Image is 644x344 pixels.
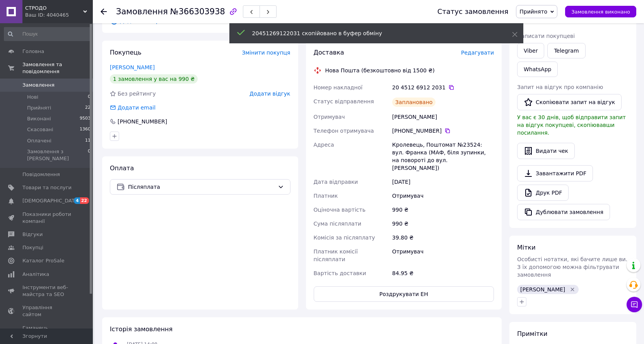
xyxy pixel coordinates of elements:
span: Адреса [314,142,334,148]
span: Показники роботи компанії [22,211,72,225]
span: Каталог ProSale [22,257,64,264]
span: Виконані [27,115,51,122]
div: [DATE] [391,175,495,189]
div: 20 4512 6912 2031 [392,84,494,91]
span: [DEMOGRAPHIC_DATA] [22,197,80,204]
span: 22 [80,197,89,204]
span: Без рейтингу [118,91,156,97]
div: 20451269122031 скопійовано в буфер обміну [252,29,493,37]
button: Видати чек [517,143,575,159]
div: Додати email [109,104,156,111]
span: 9503 [80,115,91,122]
span: Оплата [110,164,134,172]
div: Ваш ID: 4040465 [25,12,93,19]
span: Прийнято [519,9,547,15]
span: Скасовані [27,126,53,133]
div: 84.95 ₴ [391,266,495,280]
div: Заплановано [392,98,436,107]
button: Замовлення виконано [565,6,636,17]
span: Аналітика [22,271,49,278]
span: Замовлення [22,82,55,89]
input: Пошук [4,27,91,41]
span: 4 [74,197,80,204]
span: Телефон отримувача [314,128,374,134]
a: Завантажити PDF [517,165,593,181]
span: Управління сайтом [22,304,72,318]
span: Головна [22,48,44,55]
span: Статус відправлення [314,98,374,104]
span: Замовлення та повідомлення [22,61,93,75]
a: Viber [517,43,544,58]
div: Кролевець, Поштомат №23524: вул. Франка (МАФ, біля зупинки, на повороті до вул. [PERSON_NAME]) [391,138,495,175]
span: Номер накладної [314,84,363,91]
div: Додати email [117,104,156,111]
span: Написати покупцеві [517,33,575,39]
div: 990 ₴ [391,203,495,217]
button: Дублювати замовлення [517,204,610,220]
svg: Видалити мітку [569,286,576,293]
span: Прийняті [27,104,51,111]
span: У вас є 30 днів, щоб відправити запит на відгук покупцеві, скопіювавши посилання. [517,114,626,136]
a: Друк PDF [517,185,569,201]
button: Роздрукувати ЕН [314,286,494,302]
span: Дата відправки [314,179,358,185]
span: Оплачені [27,137,51,144]
div: Отримувач [391,189,495,203]
span: СТРОДО [25,5,83,12]
span: Запит на відгук про компанію [517,84,603,90]
div: Повернутися назад [101,8,107,15]
div: Отримувач [391,245,495,266]
span: Покупець [110,49,142,56]
span: Платник [314,193,338,199]
a: WhatsApp [517,62,558,77]
span: Відгуки [22,231,43,238]
span: Змінити покупця [242,50,290,56]
span: Нові [27,94,38,101]
span: Післяплата [128,183,275,191]
span: [PERSON_NAME] [520,286,565,293]
span: Доставка [314,49,344,56]
span: Вартість доставки [314,270,366,276]
span: Редагувати [461,50,494,56]
span: 22 [85,104,91,111]
span: Сума післяплати [314,221,362,227]
div: Статус замовлення [437,8,509,15]
span: Замовлення виконано [571,9,630,15]
span: Історія замовлення [110,325,173,333]
span: 0 [88,94,91,101]
span: Мітки [517,244,536,251]
span: 1360 [80,126,91,133]
a: [PERSON_NAME] [110,64,155,70]
span: Замовлення з [PERSON_NAME] [27,148,88,162]
span: Повідомлення [22,171,60,178]
span: Оціночна вартість [314,207,366,213]
span: Примітки [517,330,547,337]
span: Товари та послуги [22,184,72,191]
button: Скопіювати запит на відгук [517,94,622,110]
span: Замовлення [116,7,168,16]
span: Особисті нотатки, які бачите лише ви. З їх допомогою можна фільтрувати замовлення [517,256,627,278]
div: 1 замовлення у вас на 990 ₴ [110,74,198,84]
span: 11 [85,137,91,144]
span: Інструменти веб-майстра та SEO [22,284,72,298]
div: Нова Пошта (безкоштовно від 1500 ₴) [323,67,437,74]
span: 0 [88,148,91,162]
span: Комісія за післяплату [314,234,375,241]
span: Додати відгук [249,91,290,97]
span: Гаманець компанії [22,325,72,339]
a: Telegram [547,43,585,58]
span: Отримувач [314,114,345,120]
div: [PHONE_NUMBER] [117,118,168,125]
span: №366303938 [170,7,225,16]
div: [PERSON_NAME] [391,110,495,124]
button: Чат з покупцем [627,297,642,312]
div: 990 ₴ [391,217,495,231]
div: 39.80 ₴ [391,231,495,245]
span: Покупці [22,244,43,251]
div: [PHONE_NUMBER] [392,127,494,135]
span: Платник комісії післяплати [314,248,358,262]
